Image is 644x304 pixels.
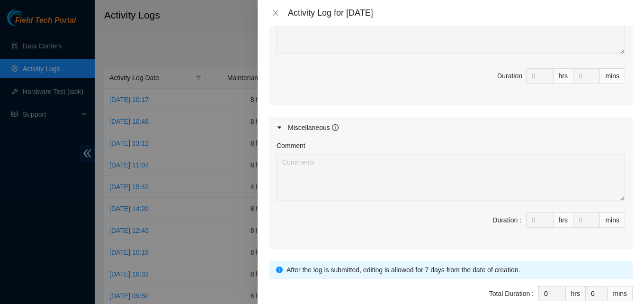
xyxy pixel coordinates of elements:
[286,265,626,275] div: After the log is submitted, editing is allowed for 7 days from the date of creation.
[277,125,282,130] span: caret-right
[288,8,633,18] div: Activity Log for [DATE]
[566,286,586,301] div: hrs
[269,117,633,138] div: Miscellaneous info-circle
[272,9,279,17] span: close
[489,288,534,299] div: Total Duration :
[288,122,339,133] div: Miscellaneous
[554,68,573,83] div: hrs
[600,68,625,83] div: mins
[608,286,633,301] div: mins
[276,267,283,273] span: info-circle
[277,140,305,151] label: Comment
[497,71,522,81] div: Duration
[269,9,282,18] button: Close
[277,8,625,54] textarea: Comment
[554,212,573,228] div: hrs
[277,155,625,201] textarea: Comment
[332,124,339,131] span: info-circle
[492,215,521,225] div: Duration :
[600,212,625,228] div: mins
